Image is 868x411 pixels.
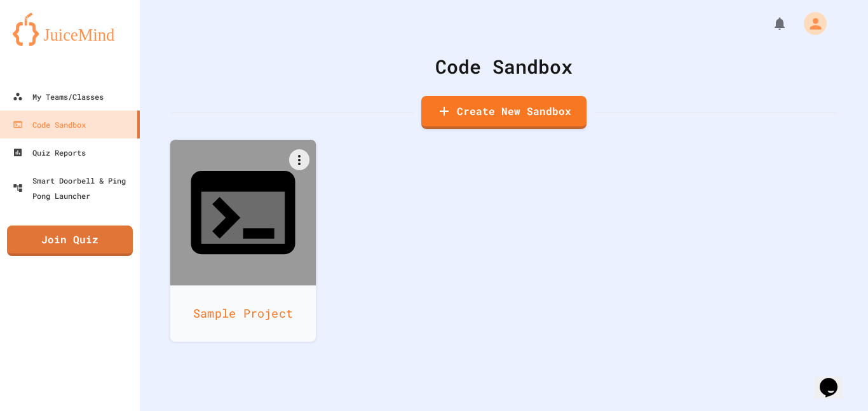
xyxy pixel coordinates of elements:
div: Smart Doorbell & Ping Pong Launcher [13,173,135,203]
div: Code Sandbox [172,52,836,81]
div: My Account [790,9,830,38]
a: Sample Project [170,140,316,342]
div: Code Sandbox [13,117,86,132]
img: logo-orange.svg [13,13,127,46]
iframe: chat widget [815,360,855,398]
div: Sample Project [170,285,316,342]
div: Quiz Reports [13,145,86,160]
a: Create New Sandbox [421,96,587,129]
a: Join Quiz [7,226,133,256]
div: My Teams/Classes [13,89,104,104]
div: My Notifications [749,13,790,34]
